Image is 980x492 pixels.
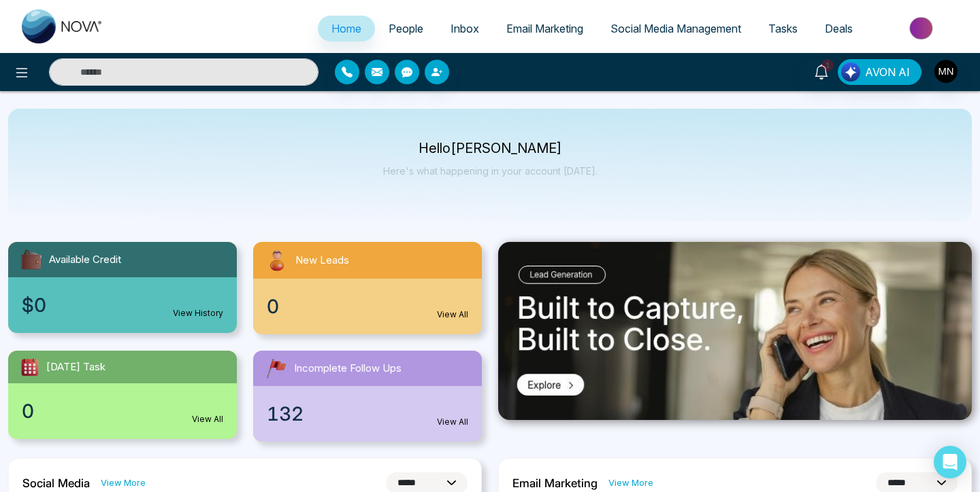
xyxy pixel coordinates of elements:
[318,16,375,41] a: Home
[865,64,910,80] span: AVON AI
[294,361,402,376] span: Incomplete Follow Ups
[512,476,598,490] h2: Email Marketing
[934,60,958,83] img: User Avatar
[873,13,972,43] img: Market-place.gif
[267,292,279,321] span: 0
[821,59,834,71] span: 1
[22,397,34,425] span: 0
[498,242,972,420] img: .
[825,22,853,35] span: Deals
[19,247,44,272] img: availableCredit.svg
[451,22,479,35] span: Inbox
[295,253,349,268] span: New Leads
[437,309,468,321] a: View All
[264,247,290,273] img: newLeads.svg
[610,22,741,35] span: Social Media Management
[22,476,90,490] h2: Social Media
[934,446,966,478] div: Open Intercom Messenger
[22,291,46,319] span: $0
[805,59,838,83] a: 1
[173,307,223,319] a: View History
[101,476,146,489] a: View More
[506,22,583,35] span: Email Marketing
[375,16,437,41] a: People
[264,356,289,381] img: followUps.svg
[811,16,866,41] a: Deals
[22,10,103,43] img: Nova CRM Logo
[192,413,223,425] a: View All
[437,16,493,41] a: Inbox
[245,242,490,334] a: New Leads0View All
[267,400,304,428] span: 132
[768,22,798,35] span: Tasks
[755,16,811,41] a: Tasks
[46,359,105,375] span: [DATE] Task
[383,143,598,154] p: Hello [PERSON_NAME]
[597,16,755,41] a: Social Media Management
[383,165,598,177] p: Here's what happening in your account [DATE].
[245,351,490,442] a: Incomplete Follow Ups132View All
[493,16,597,41] a: Email Marketing
[608,476,653,489] a: View More
[331,22,361,35] span: Home
[389,22,423,35] span: People
[437,416,468,428] a: View All
[49,252,121,268] span: Available Credit
[838,59,921,85] button: AVON AI
[841,63,860,82] img: Lead Flow
[19,356,41,378] img: todayTask.svg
